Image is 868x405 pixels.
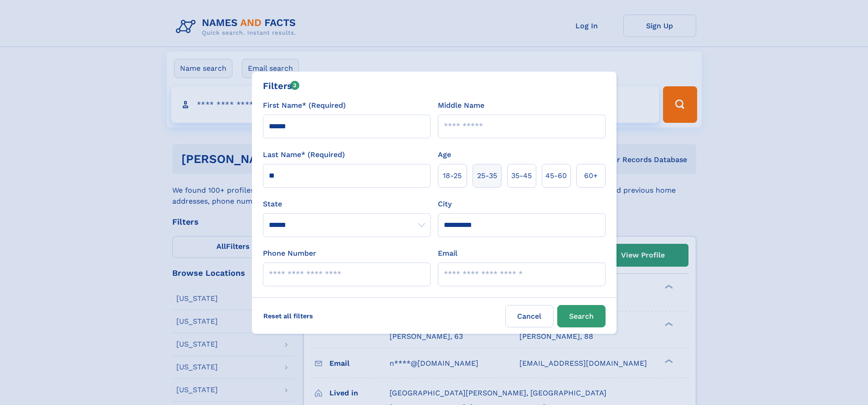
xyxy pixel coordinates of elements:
label: Middle Name [438,100,484,111]
label: Phone Number [263,248,316,259]
label: Cancel [505,305,554,327]
label: Email [438,248,457,259]
div: Filters [263,79,300,93]
label: Last Name* (Required) [263,149,345,160]
span: 35‑45 [511,170,532,181]
span: 25‑35 [477,170,497,181]
label: City [438,199,452,210]
label: Age [438,149,451,160]
label: State [263,199,431,210]
label: First Name* (Required) [263,100,346,111]
span: 18‑25 [443,170,462,181]
span: 45‑60 [545,170,567,181]
label: Reset all filters [257,305,319,327]
span: 60+ [584,170,598,181]
button: Search [557,305,606,327]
